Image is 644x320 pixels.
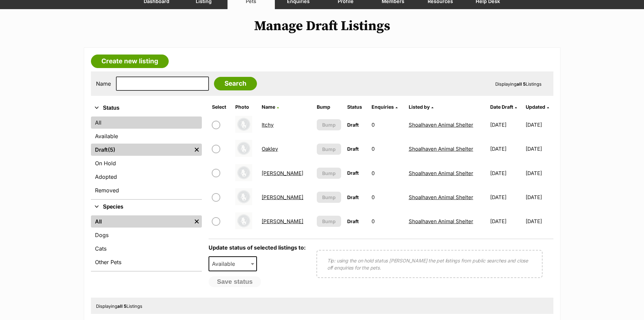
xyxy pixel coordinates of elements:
[262,170,303,176] a: [PERSON_NAME]
[322,194,336,201] span: Bump
[317,216,341,227] button: Bump
[409,104,430,110] span: Listed by
[91,184,202,196] a: Removed
[91,242,202,255] a: Cats
[91,256,202,268] a: Other Pets
[490,104,513,110] span: translation missing: en.admin.listings.index.attributes.date_draft
[409,104,433,110] a: Listed by
[314,102,344,112] th: Bump
[235,212,252,229] img: Owen
[526,162,553,185] td: [DATE]
[91,229,202,241] a: Dogs
[495,81,542,87] span: Displaying Listings
[317,192,341,203] button: Bump
[262,122,273,128] a: Itchy
[526,113,553,136] td: [DATE]
[347,218,359,224] span: Draft
[91,144,192,156] a: Draft
[322,170,336,177] span: Bump
[91,157,202,169] a: On Hold
[214,77,257,90] input: Search
[409,122,473,128] a: Shoalhaven Animal Shelter
[517,81,526,87] strong: all 5
[487,113,525,136] td: [DATE]
[372,104,394,110] span: translation missing: en.admin.listings.index.attributes.enquiries
[322,121,336,128] span: Bump
[262,104,279,110] a: Name
[369,137,405,161] td: 0
[108,146,115,154] span: (5)
[526,137,553,161] td: [DATE]
[209,276,261,287] button: Save status
[322,218,336,225] span: Bump
[117,303,126,309] strong: all 5
[235,164,252,181] img: Oliver
[369,186,405,209] td: 0
[235,188,252,205] img: Oswald
[347,122,359,128] span: Draft
[91,215,192,228] a: All
[347,170,359,176] span: Draft
[526,186,553,209] td: [DATE]
[487,162,525,185] td: [DATE]
[209,256,257,271] span: Available
[192,215,202,228] a: Remove filter
[487,210,525,233] td: [DATE]
[369,162,405,185] td: 0
[526,104,549,110] a: Updated
[233,102,258,112] th: Photo
[96,81,111,87] label: Name
[526,104,545,110] span: Updated
[526,210,553,233] td: [DATE]
[347,194,359,200] span: Draft
[91,104,202,112] button: Status
[235,116,252,133] img: Itchy
[487,137,525,161] td: [DATE]
[372,104,398,110] a: Enquiries
[209,259,242,269] span: Available
[235,140,252,157] img: Oakley
[487,186,525,209] td: [DATE]
[369,113,405,136] td: 0
[262,146,278,152] a: Oakley
[344,102,368,112] th: Status
[96,303,142,309] span: Displaying Listings
[209,244,306,251] label: Update status of selected listings to:
[91,202,202,211] button: Species
[317,144,341,155] button: Bump
[262,218,303,225] a: [PERSON_NAME]
[490,104,517,110] a: Date Draft
[91,214,202,271] div: Species
[91,130,202,142] a: Available
[262,104,275,110] span: Name
[192,144,202,156] a: Remove filter
[317,168,341,179] button: Bump
[409,194,473,200] a: Shoalhaven Animal Shelter
[327,257,532,271] p: Tip: using the on hold status [PERSON_NAME] the pet listings from public searches and close off e...
[409,218,473,225] a: Shoalhaven Animal Shelter
[91,116,202,129] a: All
[91,115,202,199] div: Status
[369,210,405,233] td: 0
[409,146,473,152] a: Shoalhaven Animal Shelter
[322,146,336,153] span: Bump
[91,171,202,183] a: Adopted
[347,146,359,152] span: Draft
[209,102,232,112] th: Select
[409,170,473,176] a: Shoalhaven Animal Shelter
[262,194,303,200] a: [PERSON_NAME]
[91,55,169,68] a: Create new listing
[317,119,341,130] button: Bump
